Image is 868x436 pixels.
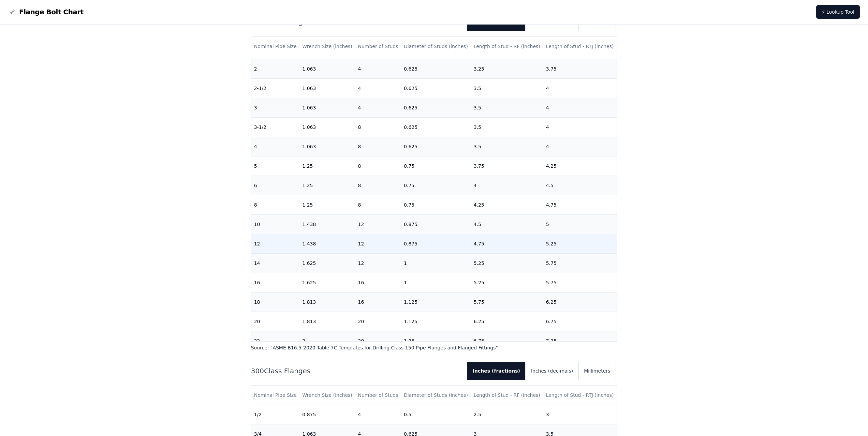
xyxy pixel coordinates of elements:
[543,118,617,137] td: 4
[401,273,471,292] td: 1
[251,254,300,273] td: 14
[401,59,471,79] td: 0.625
[471,79,543,98] td: 3.5
[299,59,355,79] td: 1.063
[401,331,471,351] td: 1.25
[251,273,300,292] td: 16
[401,98,471,118] td: 0.625
[355,254,401,273] td: 12
[471,405,543,424] td: 2.5
[543,37,617,56] th: Length of Stud - RTJ (inches)
[401,176,471,195] td: 0.75
[251,215,300,234] td: 10
[355,37,401,56] th: Number of Studs
[543,98,617,118] td: 4
[251,292,300,312] td: 18
[299,273,355,292] td: 1.625
[543,254,617,273] td: 5.75
[251,156,300,176] td: 5
[299,254,355,273] td: 1.625
[355,137,401,156] td: 8
[401,37,471,56] th: Diameter of Studs (inches)
[251,331,300,351] td: 22
[355,405,401,424] td: 4
[401,195,471,215] td: 0.75
[471,118,543,137] td: 3.5
[355,215,401,234] td: 12
[299,386,355,405] th: Wrench Size (inches)
[299,215,355,234] td: 1.438
[355,98,401,118] td: 4
[355,386,401,405] th: Number of Studs
[251,118,300,137] td: 3-1/2
[471,331,543,351] td: 6.75
[355,176,401,195] td: 8
[471,312,543,331] td: 6.25
[401,79,471,98] td: 0.625
[816,5,860,19] a: ⚡ Lookup Tool
[8,8,16,16] img: Flange Bolt Chart Logo
[299,331,355,351] td: 2
[401,234,471,254] td: 0.875
[401,156,471,176] td: 0.75
[299,195,355,215] td: 1.25
[355,312,401,331] td: 20
[251,386,300,405] th: Nominal Pipe Size
[543,386,617,405] th: Length of Stud - RTJ (inches)
[543,215,617,234] td: 5
[543,234,617,254] td: 5.25
[251,344,617,351] p: Source: " ASME B16.5-2020 Table 7C Templates for Drilling Class 150 Pipe Flanges and Flanged Fitt...
[355,156,401,176] td: 8
[401,215,471,234] td: 0.875
[251,176,300,195] td: 6
[299,118,355,137] td: 1.063
[471,386,543,405] th: Length of Stud - RF (inches)
[299,312,355,331] td: 1.813
[543,312,617,331] td: 6.75
[467,362,526,380] button: Inches (fractions)
[543,273,617,292] td: 5.75
[299,176,355,195] td: 1.25
[471,195,543,215] td: 4.25
[299,292,355,312] td: 1.813
[471,176,543,195] td: 4
[355,59,401,79] td: 4
[401,292,471,312] td: 1.125
[8,7,84,17] a: Flange Bolt Chart LogoFlange Bolt Chart
[401,405,471,424] td: 0.5
[543,79,617,98] td: 4
[355,118,401,137] td: 8
[471,234,543,254] td: 4.75
[471,254,543,273] td: 5.25
[355,79,401,98] td: 4
[543,195,617,215] td: 4.75
[251,234,300,254] td: 12
[299,79,355,98] td: 1.063
[299,405,355,424] td: 0.875
[299,234,355,254] td: 1.438
[401,137,471,156] td: 0.625
[543,176,617,195] td: 4.5
[401,386,471,405] th: Diameter of Studs (inches)
[251,59,300,79] td: 2
[578,362,616,380] button: Millimeters
[355,234,401,254] td: 12
[251,79,300,98] td: 2-1/2
[401,312,471,331] td: 1.125
[543,292,617,312] td: 6.25
[355,292,401,312] td: 16
[355,331,401,351] td: 20
[471,273,543,292] td: 5.25
[355,195,401,215] td: 8
[471,215,543,234] td: 4.5
[471,292,543,312] td: 5.75
[401,254,471,273] td: 1
[355,273,401,292] td: 16
[299,98,355,118] td: 1.063
[251,312,300,331] td: 20
[471,59,543,79] td: 3.25
[543,59,617,79] td: 3.75
[471,37,543,56] th: Length of Stud - RF (inches)
[543,331,617,351] td: 7.25
[299,37,355,56] th: Wrench Size (inches)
